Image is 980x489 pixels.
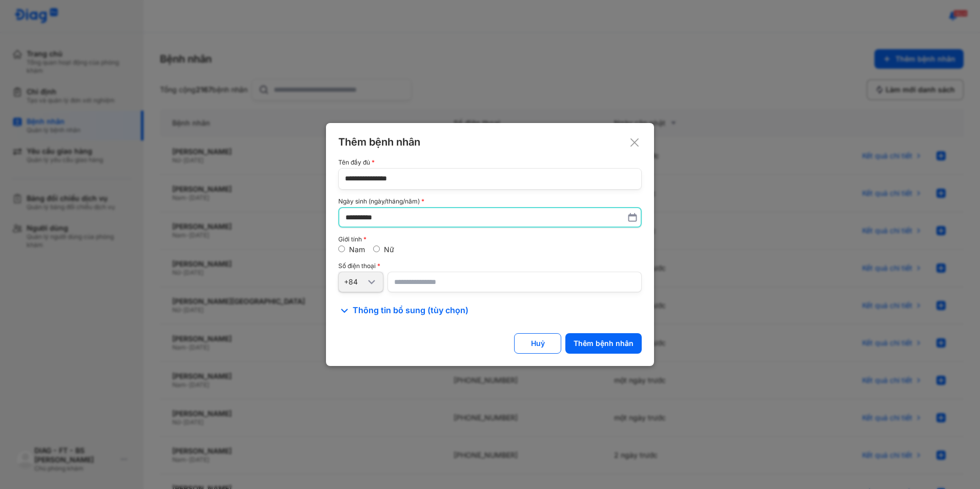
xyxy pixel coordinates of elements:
[353,304,468,317] span: Thông tin bổ sung (tùy chọn)
[338,262,642,270] div: Số điện thoại
[384,245,394,254] label: Nữ
[565,333,642,354] button: Thêm bệnh nhân
[514,333,561,354] button: Huỷ
[349,245,365,254] label: Nam
[338,198,642,205] div: Ngày sinh (ngày/tháng/năm)
[338,159,642,166] div: Tên đầy đủ
[344,277,365,287] div: +84
[574,339,634,348] div: Thêm bệnh nhân
[338,236,642,243] div: Giới tính
[338,135,642,149] div: Thêm bệnh nhân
